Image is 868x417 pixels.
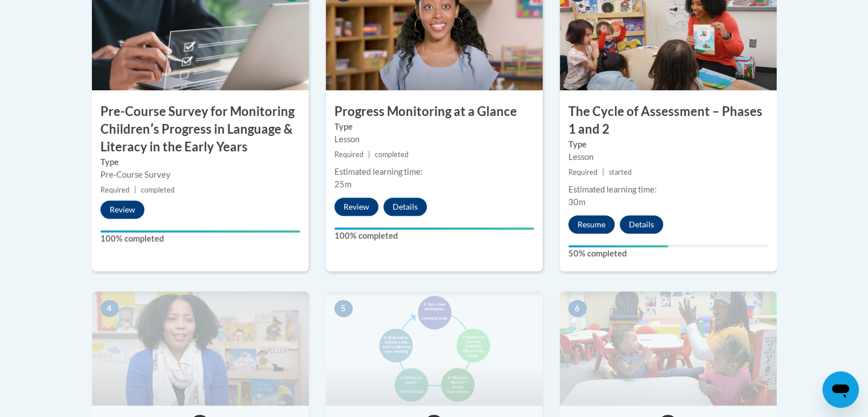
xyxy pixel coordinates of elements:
[326,103,543,121] h3: Progress Monitoring at a Glance
[334,230,534,242] label: 100% completed
[609,168,632,177] span: started
[568,245,668,247] div: Your progress
[334,227,534,230] div: Your progress
[100,232,300,245] label: 100% completed
[326,291,543,406] img: Course Image
[334,166,534,178] div: Estimated learning time:
[568,247,768,260] label: 50% completed
[568,168,597,177] span: Required
[368,150,370,159] span: |
[100,156,300,169] label: Type
[134,186,136,194] span: |
[92,291,309,406] img: Course Image
[100,230,300,232] div: Your progress
[822,371,859,408] iframe: Button to launch messaging window
[100,300,119,317] span: 4
[560,103,777,138] h3: The Cycle of Assessment – Phases 1 and 2
[334,133,534,146] div: Lesson
[92,103,309,155] h3: Pre-Course Survey for Monitoring Childrenʹs Progress in Language & Literacy in the Early Years
[383,198,427,216] button: Details
[375,150,409,159] span: completed
[568,183,768,196] div: Estimated learning time:
[100,169,300,181] div: Pre-Course Survey
[141,186,175,194] span: completed
[334,179,352,189] span: 25m
[620,215,663,234] button: Details
[568,138,768,151] label: Type
[568,151,768,163] div: Lesson
[334,300,353,317] span: 5
[334,121,534,133] label: Type
[100,186,130,194] span: Required
[334,198,378,216] button: Review
[100,201,144,219] button: Review
[568,197,586,207] span: 30m
[334,150,364,159] span: Required
[602,168,604,177] span: |
[568,300,587,317] span: 6
[560,291,777,406] img: Course Image
[568,215,615,234] button: Resume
